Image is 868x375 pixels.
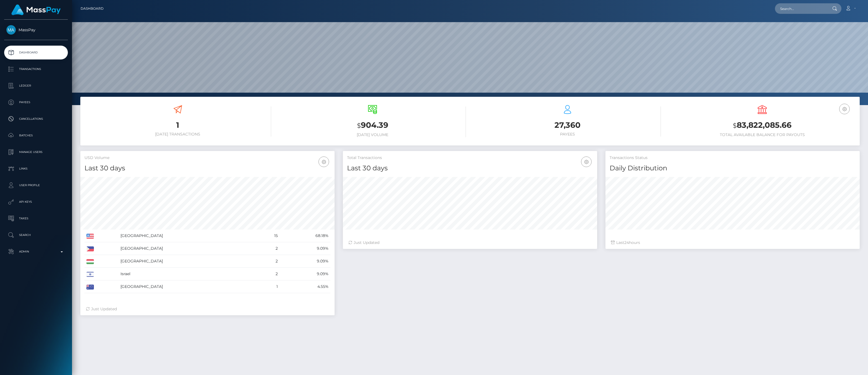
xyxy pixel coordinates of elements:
p: Taxes [6,214,66,223]
td: 9.09% [280,268,330,280]
p: Dashboard [6,48,66,57]
td: 15 [257,230,280,242]
a: Taxes [4,212,68,225]
div: Just Updated [348,240,592,246]
h6: [DATE] Volume [279,132,466,137]
a: Cancellations [4,112,68,126]
img: AU.png [86,285,94,290]
p: Manage Users [6,148,66,156]
td: 2 [257,242,280,255]
h5: USD Volume [84,155,330,161]
a: Search [4,228,68,242]
input: Search... [775,3,827,14]
h3: 904.39 [279,120,466,131]
h4: Daily Distribution [610,163,856,173]
td: [GEOGRAPHIC_DATA] [119,280,257,293]
img: PH.png [86,246,94,251]
a: User Profile [4,178,68,192]
span: MassPay [4,27,68,32]
td: [GEOGRAPHIC_DATA] [119,230,257,242]
img: MassPay Logo [11,4,61,15]
img: HU.png [86,259,94,264]
a: Batches [4,129,68,142]
span: 24 [624,240,629,245]
p: Payees [6,98,66,106]
p: Admin [6,248,66,256]
p: User Profile [6,181,66,189]
h3: 1 [84,120,271,131]
img: IL.png [86,272,94,277]
td: [GEOGRAPHIC_DATA] [119,255,257,268]
td: 4.55% [280,280,330,293]
a: Dashboard [81,3,104,14]
h5: Transactions Status [610,155,856,161]
td: 1 [257,280,280,293]
td: Israel [119,268,257,280]
a: Manage Users [4,145,68,159]
td: [GEOGRAPHIC_DATA] [119,242,257,255]
td: 2 [257,255,280,268]
small: $ [733,122,737,129]
a: Transactions [4,62,68,76]
h6: Payees [474,132,661,137]
div: Last hours [611,240,854,246]
td: 2 [257,268,280,280]
a: Ledger [4,79,68,93]
td: 9.09% [280,242,330,255]
a: Links [4,162,68,176]
p: Ledger [6,82,66,90]
a: Dashboard [4,46,68,59]
h3: 83,822,085.66 [669,120,856,131]
a: API Keys [4,195,68,209]
td: 68.18% [280,230,330,242]
div: Just Updated [86,306,329,312]
a: Payees [4,95,68,109]
p: API Keys [6,198,66,206]
a: Admin [4,245,68,259]
h4: Last 30 days [84,163,330,173]
p: Transactions [6,65,66,73]
p: Links [6,165,66,173]
h4: Last 30 days [347,163,593,173]
p: Batches [6,131,66,140]
td: 9.09% [280,255,330,268]
p: Search [6,231,66,239]
img: US.png [86,234,94,239]
h6: [DATE] Transactions [84,132,271,137]
small: $ [357,122,361,129]
h3: 27,360 [474,120,661,131]
img: MassPay [6,25,16,35]
h5: Total Transactions [347,155,593,161]
p: Cancellations [6,115,66,123]
h6: Total Available Balance for Payouts [669,132,856,137]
